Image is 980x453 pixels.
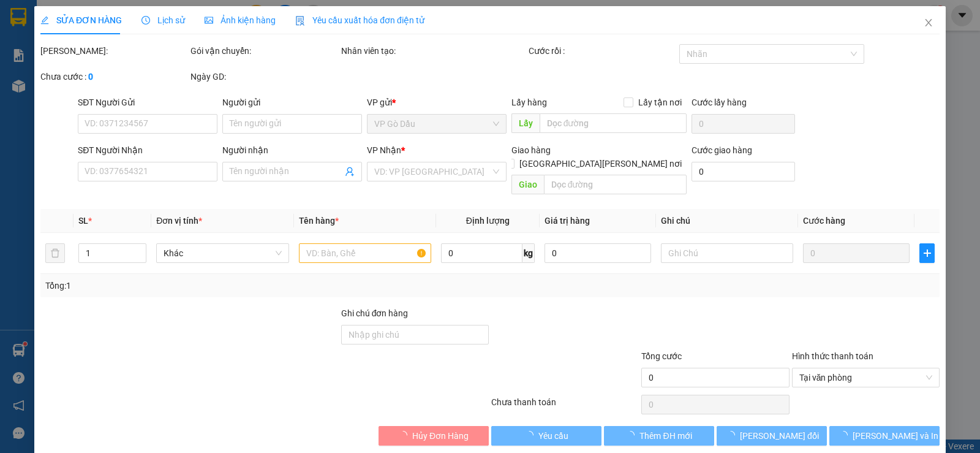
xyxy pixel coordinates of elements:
[295,16,305,26] img: icon
[604,426,714,446] button: Thêm ĐH mới
[374,115,499,133] span: VP Gò Dầu
[639,429,692,443] span: Thêm ĐH mới
[525,431,538,440] span: loading
[522,243,535,263] span: kg
[514,157,687,170] span: [GEOGRAPHIC_DATA][PERSON_NAME] nơi
[466,216,510,226] span: Định lượng
[626,431,639,440] span: loading
[205,15,276,25] span: Ảnh kiện hàng
[190,44,338,58] div: Gói vận chuyển:
[367,145,401,155] span: VP Nhận
[78,216,88,226] span: SL
[97,7,168,17] strong: ĐỒNG PHƯỚC
[803,216,845,226] span: Cước hàng
[412,429,469,443] span: Hủy Đơn Hàng
[491,426,601,446] button: Yêu cầu
[27,89,75,96] span: 16:23:17 [DATE]
[4,79,129,86] span: [PERSON_NAME]:
[40,16,49,25] span: edit
[156,216,202,226] span: Đơn vị tính
[88,72,93,82] b: 0
[141,15,185,25] span: Lịch sử
[490,395,640,417] div: Chưa thanh toán
[511,145,551,155] span: Giao hàng
[190,70,338,83] div: Ngày GD:
[341,325,489,345] input: Ghi chú đơn hàng
[61,78,130,87] span: VPGD1310250032
[78,96,217,109] div: SĐT Người Gửi
[920,248,934,258] span: plus
[164,244,281,262] span: Khác
[803,243,910,263] input: 0
[45,279,379,292] div: Tổng: 1
[299,243,431,263] input: VD: Bàn, Ghế
[692,114,795,134] input: Cước lấy hàng
[205,16,213,25] span: picture
[717,426,827,446] button: [PERSON_NAME] đổi
[367,96,507,109] div: VP gửi
[853,429,938,443] span: [PERSON_NAME] và In
[529,44,676,58] div: Cước rồi :
[511,113,540,133] span: Lấy
[633,96,687,109] span: Lấy tận nơi
[222,96,362,109] div: Người gửi
[97,55,150,62] span: Hotline: 19001152
[911,6,946,40] button: Close
[33,66,150,76] span: -----------------------------------------
[924,18,933,28] span: close
[544,175,687,194] input: Dọc đường
[740,429,819,443] span: [PERSON_NAME] đổi
[97,20,165,35] span: Bến xe [GEOGRAPHIC_DATA]
[379,426,489,446] button: Hủy Đơn Hàng
[829,426,940,446] button: [PERSON_NAME] và In
[222,143,362,157] div: Người nhận
[692,97,747,107] label: Cước lấy hàng
[141,16,150,25] span: clock-circle
[78,143,217,157] div: SĐT Người Nhận
[511,97,547,107] span: Lấy hàng
[299,216,339,226] span: Tên hàng
[538,429,568,443] span: Yêu cầu
[40,15,122,25] span: SỬA ĐƠN HÀNG
[540,113,687,133] input: Dọc đường
[40,44,188,58] div: [PERSON_NAME]:
[40,70,188,83] div: Chưa cước :
[97,37,168,52] span: 01 Võ Văn Truyện, KP.1, Phường 2
[656,209,798,233] th: Ghi chú
[641,351,682,361] span: Tổng cước
[692,162,795,181] input: Cước giao hàng
[341,308,409,318] label: Ghi chú đơn hàng
[919,243,935,263] button: plus
[692,145,752,155] label: Cước giao hàng
[399,431,412,440] span: loading
[661,243,793,263] input: Ghi Chú
[511,175,544,194] span: Giao
[726,431,740,440] span: loading
[341,44,527,58] div: Nhân viên tạo:
[4,89,75,96] span: In ngày:
[4,7,59,61] img: logo
[799,368,932,387] span: Tại văn phòng
[792,351,873,361] label: Hình thức thanh toán
[45,243,65,263] button: delete
[295,15,424,25] span: Yêu cầu xuất hóa đơn điện tử
[545,216,590,226] span: Giá trị hàng
[839,431,853,440] span: loading
[345,167,355,177] span: user-add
